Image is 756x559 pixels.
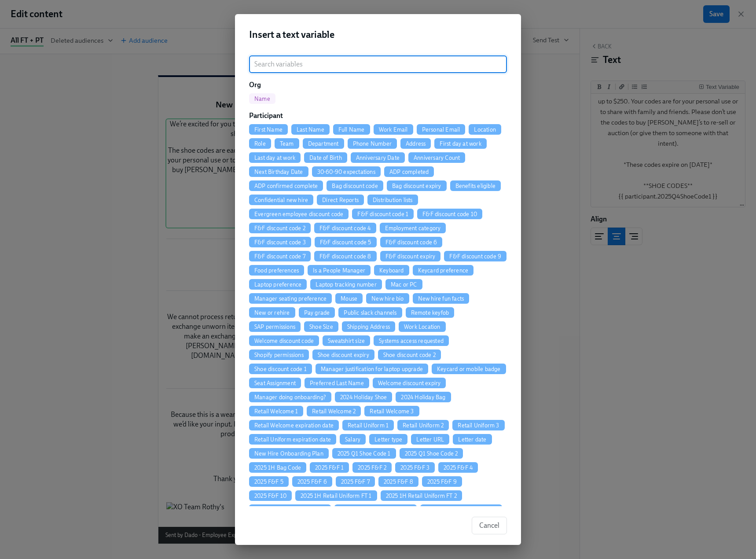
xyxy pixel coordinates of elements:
[249,321,301,332] button: SAP permissions
[249,448,329,459] button: New Hire Onboarding Plan
[366,293,409,304] button: New hire bio
[304,152,347,163] button: Date of Birth
[299,307,335,318] button: Pay grade
[380,223,446,233] button: Employment category
[249,434,336,445] button: Retail Uniform expiration date
[413,265,474,276] button: Keycard preference
[384,166,434,177] button: ADP completed
[335,394,392,401] span: 2024 Holiday Shoe
[333,124,370,135] button: Full Name
[378,352,441,358] span: Shoe discount code 2
[249,392,331,402] button: Manager doing onboarding?
[303,138,344,149] button: Department
[366,295,409,302] span: New hire bio
[304,154,347,161] span: Date of Birth
[332,448,396,459] button: 2025 Q1 Shoe Code 1
[396,394,451,401] span: 2024 Holiday Bag
[327,180,383,191] button: Bag discount code
[249,293,332,304] button: Manager seating preference
[417,126,466,133] span: Personal Email
[249,436,336,443] span: Retail Uniform expiration date
[381,493,462,499] span: 2025 1H Retail Uniform FT 2
[249,394,331,401] span: Manager doing onboarding?
[367,197,418,203] span: Distribution lists
[420,504,502,515] button: 2025 1H Retail Uniform PT 2
[291,126,330,133] span: Last Name
[308,267,371,274] span: Is a People Manager
[380,237,443,247] button: F&F discount code 6
[303,140,344,147] span: Department
[308,265,371,276] button: Is a People Manager
[399,324,446,330] span: Work Location
[249,55,507,73] input: Search variables
[249,364,312,374] button: Shoe discount code 1
[453,436,492,443] span: Letter date
[315,239,377,246] span: F&F discount code 5
[249,281,307,288] span: Laptop preference
[249,152,301,163] button: Last day at work
[411,436,449,443] span: Letter URL
[249,279,307,290] button: Laptop preference
[310,462,349,473] button: 2025 F&F 1
[333,126,370,133] span: Full Name
[304,321,338,332] button: Shoe Size
[395,464,435,471] span: 2025 F&F 3
[364,408,419,415] span: Retail Welcome 3
[374,335,449,346] button: Systems access requested
[374,124,413,135] button: Work Email
[275,138,299,149] button: Team
[249,251,311,261] button: F&F discount code 7
[450,180,501,191] button: Benefits eligible
[291,124,330,135] button: Last Name
[338,309,402,316] span: Public slack channels
[317,197,364,203] span: Direct Reports
[400,448,463,459] button: 2025 Q1 Shoe Code 2
[444,253,506,260] span: F&F discount code 9
[314,251,377,261] button: F&F discount code 8
[417,209,482,219] button: F&F discount code 10
[249,265,304,276] button: Food preferences
[249,209,349,219] button: Evergreen employee discount code
[413,295,470,302] span: New hire fun facts
[411,434,449,445] button: Letter URL
[432,364,506,374] button: Keycard or mobile badge
[452,420,504,430] button: Retail Uniform 3
[249,408,303,415] span: Retail Welcome 1
[249,422,339,429] span: Retail Welcome expiration date
[249,28,507,41] h2: Insert a text variable
[335,392,392,402] button: 2024 Holiday Shoe
[334,504,416,515] button: 2025 1H Retail Uniform PT 1
[352,209,414,219] button: F&F discount code 1
[408,154,465,161] span: Anniversary Count
[275,140,299,147] span: Team
[432,366,506,372] span: Keycard or mobile badge
[438,462,478,473] button: 2025 F&F 4
[316,364,428,374] button: Manager justification for laptop upgrade
[249,138,271,149] button: Role
[400,450,463,457] span: 2025 Q1 Shoe Code 2
[400,138,431,149] button: Address
[249,169,308,175] span: Next Birthday Date
[299,309,335,316] span: Pay grade
[249,267,304,274] span: Food preferences
[307,406,361,416] button: Retail Welcome 2
[381,490,462,501] button: 2025 1H Retail Uniform FT 2
[335,295,363,302] span: Mouse
[469,124,501,135] button: Location
[314,253,377,260] span: F&F discount code 8
[249,140,271,147] span: Role
[374,126,413,133] span: Work Email
[369,434,407,445] button: Letter type
[452,422,504,429] span: Retail Uniform 3
[249,93,275,104] button: Name
[312,169,381,175] span: 30-60-90 expectations
[387,180,447,191] button: Bag discount expiry
[397,420,449,430] button: Retail Uniform 2
[249,180,323,191] button: ADP confirmed complete
[249,504,331,515] button: 2025 1H Retail Uniform FT 3
[336,476,375,487] button: 2025 F&F 7
[249,464,306,471] span: 2025 1H Bag Code
[249,476,289,487] button: 2025 F&F 5
[348,138,397,149] button: Phone Number
[292,478,332,485] span: 2025 F&F 6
